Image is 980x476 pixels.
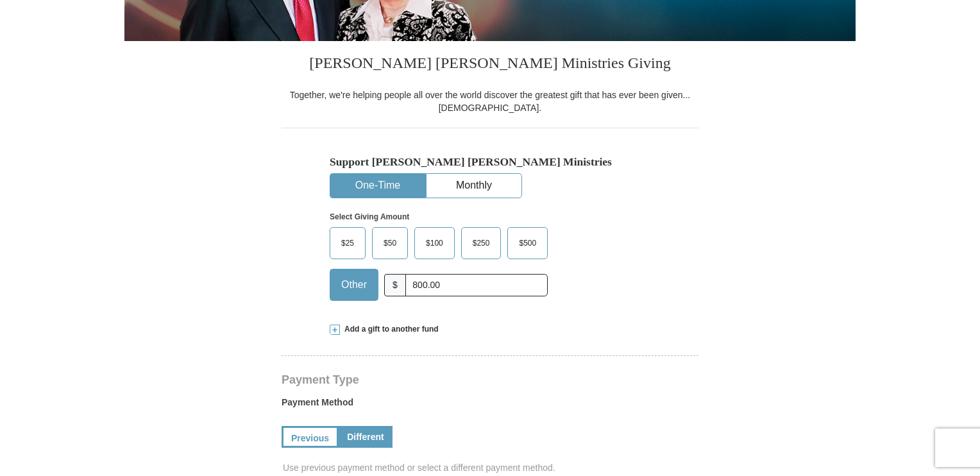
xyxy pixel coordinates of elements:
[330,174,425,198] button: One-Time
[282,375,698,385] h4: Payment Type
[283,461,700,474] span: Use previous payment method or select a different payment method.
[427,174,521,198] button: Monthly
[377,234,403,253] span: $50
[282,89,698,114] div: Together, we're helping people all over the world discover the greatest gift that has ever been g...
[419,234,450,253] span: $100
[335,275,373,294] span: Other
[339,426,393,448] a: Different
[512,234,543,253] span: $500
[466,234,496,253] span: $250
[384,274,406,296] span: $
[282,426,339,448] a: Previous
[335,234,360,253] span: $25
[405,274,548,296] input: Other Amount
[282,396,698,415] label: Payment Method
[340,324,439,335] span: Add a gift to another fund
[282,41,698,89] h3: [PERSON_NAME] [PERSON_NAME] Ministries Giving
[330,155,650,169] h5: Support [PERSON_NAME] [PERSON_NAME] Ministries
[330,212,409,221] strong: Select Giving Amount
